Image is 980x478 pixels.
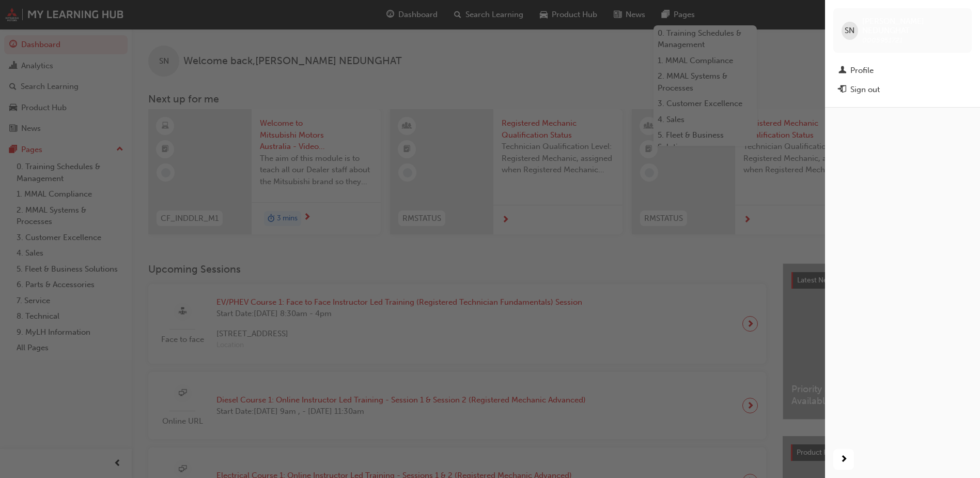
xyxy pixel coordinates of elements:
button: Sign out [833,80,972,99]
span: 0005951721 [862,36,903,44]
span: exit-icon [838,85,846,95]
a: Profile [833,61,972,80]
div: Profile [850,65,874,77]
span: SN [845,25,854,37]
span: next-icon [840,453,848,466]
div: Sign out [850,84,880,96]
span: [PERSON_NAME] NEDUNGHAT [862,17,963,35]
span: man-icon [838,66,846,76]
